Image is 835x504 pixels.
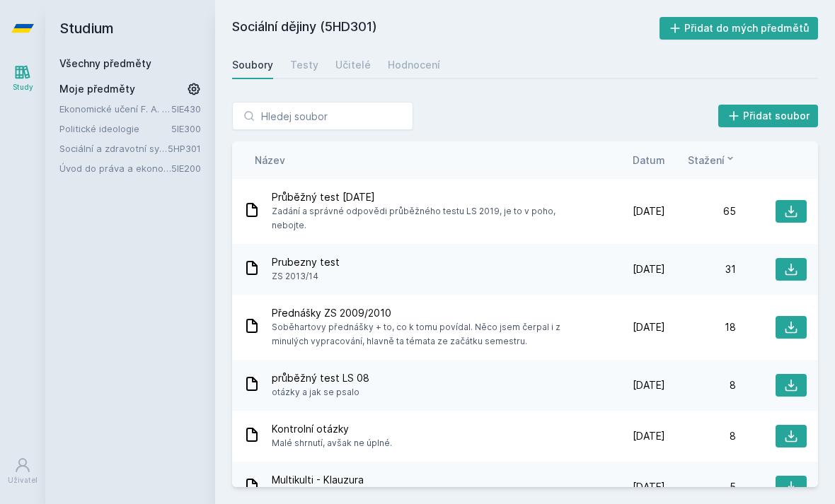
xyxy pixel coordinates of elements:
[272,269,340,283] span: ZS 2013/14
[665,429,736,443] div: 8
[272,306,589,320] span: Přednášky ZS 2009/2010
[8,475,38,486] div: Uživatel
[59,122,171,136] a: Politické ideologie
[171,163,201,174] a: 5IE200
[665,480,736,494] div: 5
[388,58,440,72] div: Hodnocení
[59,82,135,96] span: Moje předměty
[272,385,369,399] span: otázky a jak se psalo
[688,153,736,168] button: Stažení
[665,320,736,334] div: 18
[688,153,725,168] span: Stažení
[272,473,485,487] span: Multikulti - Klauzura
[633,429,665,443] span: [DATE]
[388,51,440,79] a: Hodnocení
[633,320,665,334] span: [DATE]
[290,58,318,72] div: Testy
[272,255,340,269] span: Prubezny test
[660,17,819,40] button: Přidat do mých předmětů
[718,105,819,127] button: Přidat soubor
[335,51,371,79] a: Učitelé
[232,17,660,40] h2: Sociální dějiny (5HD301)
[59,57,151,69] a: Všechny předměty
[665,204,736,218] div: 65
[633,153,665,168] button: Datum
[290,51,318,79] a: Testy
[13,82,33,93] div: Study
[633,204,665,218] span: [DATE]
[272,422,392,436] span: Kontrolní otázky
[665,262,736,276] div: 31
[232,58,273,72] div: Soubory
[59,102,171,116] a: Ekonomické učení F. A. [GEOGRAPHIC_DATA]
[335,58,371,72] div: Učitelé
[272,190,589,204] span: Průběžný test [DATE]
[3,57,42,100] a: Study
[272,204,589,233] span: Zadání a správné odpovědi průběžného testu LS 2019, je to v poho, nebojte.
[232,102,413,130] input: Hledej soubor
[272,436,392,450] span: Malé shrnutí, avšak ne úplné.
[255,153,285,168] button: Název
[168,143,201,154] a: 5HP301
[633,378,665,392] span: [DATE]
[633,262,665,276] span: [DATE]
[272,320,589,348] span: Soběhartovy přednášky + to, co k tomu povídal. Něco jsem čerpal i z minulých vypracování, hlavně ...
[232,51,273,79] a: Soubory
[59,161,171,175] a: Úvod do práva a ekonomie
[3,450,42,493] a: Uživatel
[665,378,736,392] div: 8
[171,123,201,134] a: 5IE300
[633,480,665,494] span: [DATE]
[59,141,168,156] a: Sociální a zdravotní systém
[272,371,369,385] span: průběžný test LS 08
[171,103,201,115] a: 5IE430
